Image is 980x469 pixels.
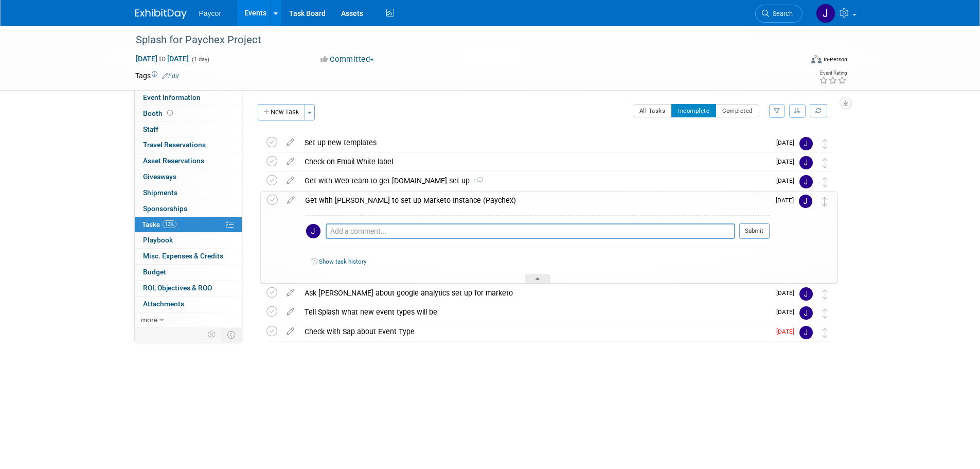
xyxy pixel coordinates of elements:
span: 12% [163,220,176,228]
span: [DATE] [776,197,799,204]
span: Shipments [143,188,177,197]
img: ExhibitDay [135,9,187,19]
a: Sponsorships [135,201,242,217]
span: Booth [143,109,175,117]
i: Move task [823,158,828,168]
a: Booth [135,106,242,121]
button: Submit [739,223,770,239]
div: Event Format [742,54,848,69]
a: Travel Reservations [135,137,242,153]
span: Giveaways [143,172,176,181]
span: [DATE] [776,289,799,297]
span: Staff [143,125,158,133]
td: Toggle Event Tabs [221,328,242,341]
a: Tasks12% [135,217,242,233]
span: Playbook [143,236,173,244]
a: edit [281,138,299,147]
img: Jenny Campbell [306,224,320,238]
a: edit [281,157,299,166]
a: more [135,312,242,328]
div: Get with [PERSON_NAME] to set up Marketo Instance (Paychex) [300,192,770,209]
img: Jenny Campbell [799,287,813,301]
button: New Task [258,104,305,120]
span: Event Information [143,93,201,101]
span: to [157,55,167,63]
span: [DATE] [776,308,799,316]
a: Show task history [319,258,366,265]
img: Jenny Campbell [799,195,812,208]
img: Jenny Campbell [799,326,813,339]
a: edit [281,327,299,336]
div: Check on Email White label [299,153,770,170]
td: Personalize Event Tab Strip [203,328,221,341]
div: Check with Sap about Event Type [299,323,770,340]
img: Jenny Campbell [799,137,813,150]
i: Move task [823,328,828,338]
span: Sponsorships [143,204,187,213]
span: more [141,316,157,324]
i: Move task [823,177,828,187]
img: Format-Inperson.png [811,55,822,63]
a: edit [281,288,299,298]
a: Playbook [135,233,242,248]
a: Attachments [135,297,242,312]
button: Incomplete [671,104,716,117]
img: Jenny Campbell [799,306,813,320]
img: Jenny Campbell [799,175,813,188]
a: Edit [162,73,179,80]
div: Set up new templates [299,134,770,151]
a: edit [282,196,300,205]
span: ROI, Objectives & ROO [143,284,212,292]
a: edit [281,307,299,317]
span: Paycor [199,9,222,18]
a: ROI, Objectives & ROO [135,281,242,296]
div: In-Person [823,56,847,63]
a: Asset Reservations [135,153,242,169]
span: [DATE] [776,139,799,146]
i: Move task [822,197,827,206]
button: Completed [716,104,759,117]
a: Event Information [135,90,242,106]
a: Budget [135,265,242,280]
div: Ask [PERSON_NAME] about google analytics set up for marketo [299,284,770,302]
span: Attachments [143,300,184,308]
span: Misc. Expenses & Credits [143,252,223,260]
div: Tell Splash what new event types will be [299,303,770,321]
span: [DATE] [DATE] [135,54,189,63]
a: Misc. Expenses & Credits [135,249,242,264]
span: 1 [470,178,483,185]
a: edit [281,176,299,185]
span: Search [769,10,793,18]
span: [DATE] [776,328,799,335]
i: Move task [823,139,828,149]
div: Splash for Paychex Project [132,31,787,49]
img: Jenny Campbell [816,4,835,23]
span: Asset Reservations [143,157,204,165]
span: Budget [143,268,166,276]
button: Committed [317,54,378,65]
a: Staff [135,122,242,137]
img: Jenny Campbell [799,156,813,169]
span: [DATE] [776,177,799,184]
span: Travel Reservations [143,141,206,149]
span: [DATE] [776,158,799,165]
a: Search [755,5,803,23]
button: All Tasks [633,104,672,117]
div: Get with Web team to get [DOMAIN_NAME] set up [299,172,770,189]
a: Shipments [135,185,242,201]
div: Event Rating [819,71,847,76]
i: Move task [823,308,828,318]
span: (1 day) [191,56,209,63]
a: Refresh [810,104,827,117]
i: Move task [823,289,828,299]
a: Giveaways [135,169,242,185]
td: Tags [135,71,179,81]
span: Booth not reserved yet [165,109,175,117]
span: Tasks [142,220,176,229]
